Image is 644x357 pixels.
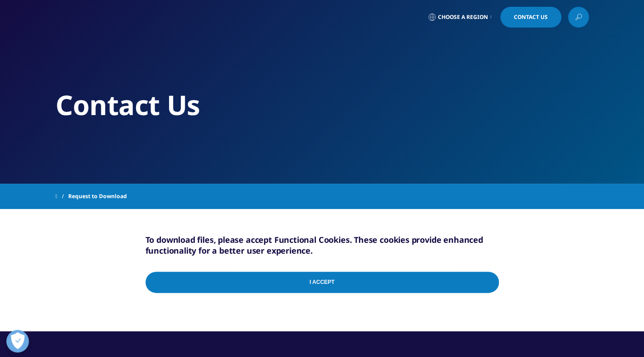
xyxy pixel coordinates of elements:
[514,14,548,20] span: Contact Us
[146,234,499,256] h5: To download files, please accept Functional Cookies. These cookies provide enhanced functionality...
[68,188,127,204] span: Request to Download
[56,88,589,122] h2: Contact Us
[6,330,29,352] button: 優先設定センターを開く
[438,14,488,21] span: Choose a Region
[500,7,561,28] a: Contact Us
[146,272,499,293] input: I Accept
